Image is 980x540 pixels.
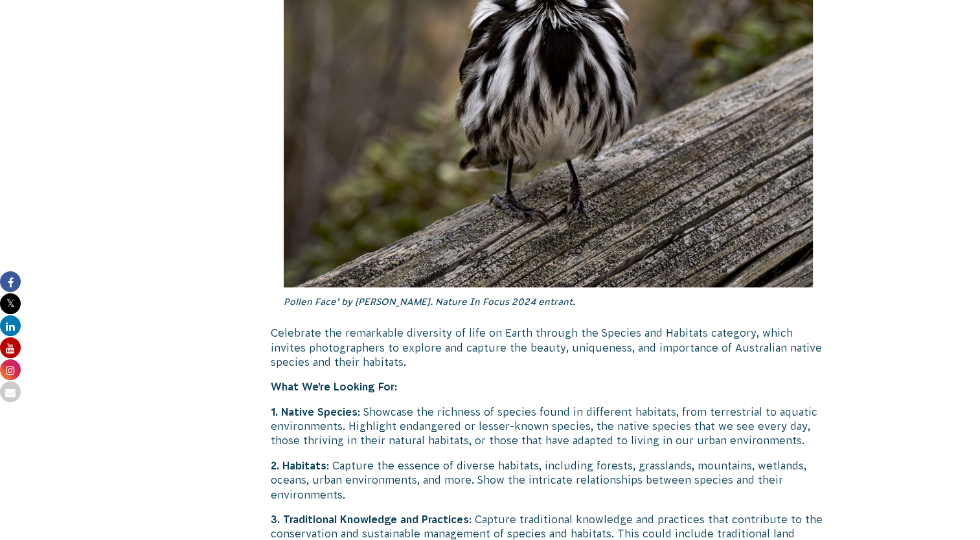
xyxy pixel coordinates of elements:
p: : Capture the essence of diverse habitats, including forests, grasslands, mountains, wetlands, oc... [271,458,826,502]
strong: 1. Native Species [271,406,358,418]
strong: 3. Traditional Knowledge and Practices [271,513,469,525]
strong: What We’re Looking For: [271,381,397,392]
p: Celebrate the remarkable diversity of life on Earth through the Species and Habitats category, wh... [271,326,826,369]
strong: 2. Habitats [271,460,326,471]
em: Pollen Face’ by [PERSON_NAME]. Nature In Focus 2024 entrant. [284,297,575,307]
p: : Showcase the richness of species found in different habitats, from terrestrial to aquatic envir... [271,405,826,448]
